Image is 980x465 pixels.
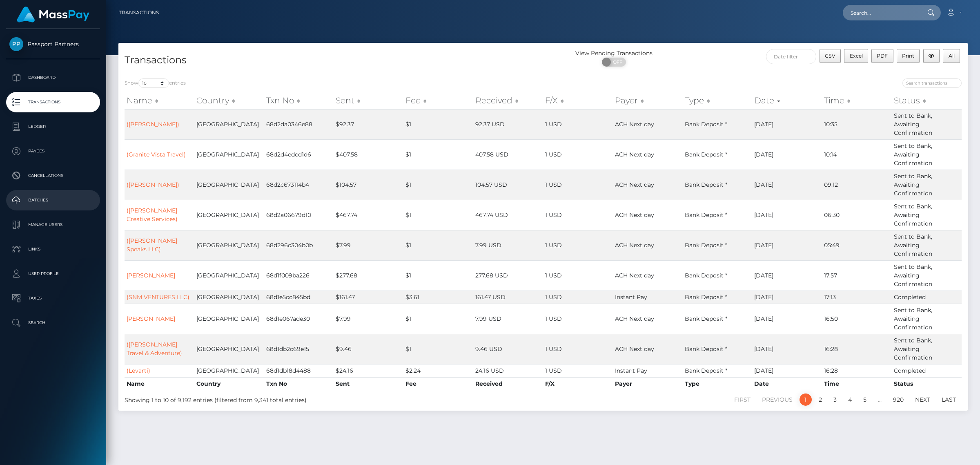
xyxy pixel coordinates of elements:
[892,291,962,304] td: Completed
[6,141,100,161] a: Payees
[264,170,334,200] td: 68d2c673114b4
[683,170,753,200] td: Bank Deposit *
[264,260,334,291] td: 68d1f009ba226
[889,393,908,406] a: 920
[403,377,473,390] th: Fee
[403,139,473,170] td: $1
[125,393,466,405] div: Showing 1 to 10 of 9,192 entries (filtered from 9,341 total entries)
[825,53,835,59] span: CSV
[334,304,403,334] td: $7.99
[9,37,23,51] img: Passport Partners
[902,53,914,59] span: Print
[9,145,97,157] p: Payees
[615,151,654,158] span: ACH Next day
[6,116,100,137] a: Ledger
[543,364,613,377] td: 1 USD
[683,109,753,139] td: Bank Deposit *
[892,304,962,334] td: Sent to Bank, Awaiting Confirmation
[334,334,403,364] td: $9.46
[6,165,100,186] a: Cancellations
[752,92,822,109] th: Date: activate to sort column ascending
[683,230,753,260] td: Bank Deposit *
[943,49,960,63] button: All
[615,293,647,301] span: Instant Pay
[892,139,962,170] td: Sent to Bank, Awaiting Confirmation
[615,121,654,128] span: ACH Next day
[125,92,194,109] th: Name: activate to sort column ascending
[9,72,97,84] p: Dashboard
[127,315,175,322] a: [PERSON_NAME]
[752,230,822,260] td: [DATE]
[9,219,97,231] p: Manage Users
[9,194,97,206] p: Batches
[127,121,179,128] a: ([PERSON_NAME])
[125,53,537,67] h4: Transactions
[334,92,403,109] th: Sent: activate to sort column ascending
[403,364,473,377] td: $2.24
[822,139,892,170] td: 10:14
[334,139,403,170] td: $407.58
[334,291,403,304] td: $161.47
[543,230,613,260] td: 1 USD
[194,377,264,390] th: Country
[543,260,613,291] td: 1 USD
[9,96,97,108] p: Transactions
[615,272,654,279] span: ACH Next day
[6,215,100,235] a: Manage Users
[127,151,186,158] a: (Granite Vista Travel)
[194,230,264,260] td: [GEOGRAPHIC_DATA]
[403,200,473,230] td: $1
[859,393,871,406] a: 5
[892,109,962,139] td: Sent to Bank, Awaiting Confirmation
[264,200,334,230] td: 68d2a06679d10
[871,49,893,63] button: PDF
[473,334,543,364] td: 9.46 USD
[949,53,955,59] span: All
[125,377,194,390] th: Name
[194,334,264,364] td: [GEOGRAPHIC_DATA]
[892,377,962,390] th: Status
[892,230,962,260] td: Sent to Bank, Awaiting Confirmation
[6,288,100,309] a: Taxes
[752,377,822,390] th: Date
[822,230,892,260] td: 05:49
[752,109,822,139] td: [DATE]
[683,92,753,109] th: Type: activate to sort column ascending
[125,78,186,88] label: Show entries
[6,190,100,210] a: Batches
[613,92,683,109] th: Payer: activate to sort column ascending
[892,260,962,291] td: Sent to Bank, Awaiting Confirmation
[403,170,473,200] td: $1
[820,49,841,63] button: CSV
[822,109,892,139] td: 10:35
[613,377,683,390] th: Payer
[6,67,100,88] a: Dashboard
[752,260,822,291] td: [DATE]
[403,230,473,260] td: $1
[194,304,264,334] td: [GEOGRAPHIC_DATA]
[543,109,613,139] td: 1 USD
[17,7,89,22] img: MassPay Logo
[6,313,100,333] a: Search
[683,139,753,170] td: Bank Deposit *
[844,49,868,63] button: Excel
[473,230,543,260] td: 7.99 USD
[194,200,264,230] td: [GEOGRAPHIC_DATA]
[543,200,613,230] td: 1 USD
[194,260,264,291] td: [GEOGRAPHIC_DATA]
[334,109,403,139] td: $92.37
[822,364,892,377] td: 16:28
[473,260,543,291] td: 277.68 USD
[752,200,822,230] td: [DATE]
[843,5,920,20] input: Search...
[6,40,100,48] span: Passport Partners
[119,4,159,21] a: Transactions
[615,367,647,374] span: Instant Pay
[473,364,543,377] td: 24.16 USD
[473,200,543,230] td: 467.74 USD
[877,53,888,59] span: PDF
[543,377,613,390] th: F/X
[334,377,403,390] th: Sent
[473,109,543,139] td: 92.37 USD
[683,260,753,291] td: Bank Deposit *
